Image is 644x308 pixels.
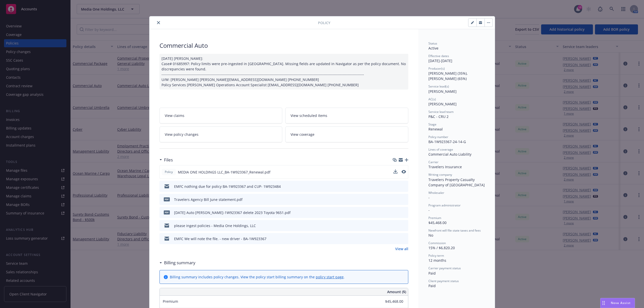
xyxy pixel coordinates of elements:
span: Carrier payment status [428,266,461,270]
span: Paid [428,271,436,276]
span: pdf [164,197,170,201]
span: Premium [428,216,441,220]
a: View all [395,246,408,251]
button: Nova Assist [600,298,635,308]
div: EMFC We will note the file. - new driver - BA-1W923367 [174,236,266,241]
span: Amount ($) [387,289,406,294]
span: P&C - CRU 2 [428,114,449,119]
button: download file [393,169,397,175]
span: pdf [164,210,170,214]
span: MEDIA ONE HOLDINGS LLC_BA-1W923367_Renewal.pdf [178,169,270,175]
span: - [428,208,430,212]
span: Service lead team [428,110,454,114]
span: Nova Assist [611,301,631,305]
div: Billing summary [159,259,195,266]
button: download file [394,184,398,189]
span: View coverage [291,132,314,137]
span: Travelers Property Casualty Company of [GEOGRAPHIC_DATA] [428,177,485,187]
button: preview file [401,169,406,175]
span: - [428,195,430,200]
button: preview file [402,210,406,215]
h3: Billing summary [164,259,195,266]
span: BA-1W923367-24-14-G [428,139,466,144]
span: View policy changes [165,132,198,137]
div: EMFC nothing due for policy BA-1W923367 and CUP- 1W923484 [174,184,281,189]
span: Service lead(s) [428,84,449,89]
span: Commercial Auto Liability [428,152,471,157]
span: Client payment status [428,279,459,283]
span: Writing company [428,172,452,177]
a: policy start page [316,275,344,279]
a: View claims [159,108,283,123]
a: View policy changes [159,126,283,142]
span: Policy [164,170,174,174]
span: View scheduled items [291,113,327,118]
div: Drag to move [600,298,607,308]
button: download file [394,197,398,202]
span: Paid [428,283,436,288]
a: View scheduled items [285,108,408,123]
span: Premium [163,299,178,304]
a: View coverage [285,126,408,142]
span: AC(s) [428,97,436,101]
button: preview file [402,223,406,228]
span: [PERSON_NAME] (35%), [PERSON_NAME] (65%) [428,71,469,81]
span: Producer(s) [428,66,445,71]
span: [PERSON_NAME] [428,102,457,106]
button: download file [394,223,398,228]
span: Carrier [428,160,438,164]
button: download file [394,236,398,241]
span: Program administrator [428,203,461,207]
span: View claims [165,113,184,118]
input: 0.00 [374,298,406,305]
div: [DATE] - [DATE] [428,54,485,63]
span: Renewal [428,127,443,131]
span: Commission [428,241,446,245]
span: Policy [318,20,330,25]
button: preview file [402,197,406,202]
span: Policy term [428,253,444,258]
span: 15% / $6,820.20 [428,245,455,250]
div: Files [159,157,173,163]
span: Travelers Insurance [428,164,462,169]
span: $45,468.00 [428,220,447,225]
button: close [155,20,162,26]
div: please ingest policies - Media One Holdings, LLC [174,223,256,228]
span: Wholesaler [428,191,444,195]
span: Stage [428,122,436,126]
div: [DATE] Auto [PERSON_NAME]-1W923367 delete 2023 Toyota 9651.pdf [174,210,291,215]
span: Policy number [428,135,448,139]
h3: Files [164,157,173,163]
div: [DATE] [PERSON_NAME]: Case# 01685997: Policy limits were pre-ingested in [GEOGRAPHIC_DATA]. Missi... [159,54,408,90]
button: download file [394,210,398,215]
span: Newfront will file state taxes and fees [428,228,481,233]
span: Status [428,41,437,46]
div: Travelers Agency Bill June statement.pdf [174,197,243,202]
button: preview file [401,170,406,173]
span: Effective dates [428,54,449,58]
span: [PERSON_NAME] [428,89,457,94]
span: No [428,233,433,238]
span: 12 months [428,258,446,263]
span: Active [428,46,438,51]
button: download file [393,169,397,173]
div: Commercial Auto [159,41,408,50]
button: preview file [402,184,406,189]
div: Billing summary includes policy changes. View the policy start billing summary on the . [170,274,345,280]
span: Lines of coverage [428,147,453,152]
button: preview file [402,236,406,241]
